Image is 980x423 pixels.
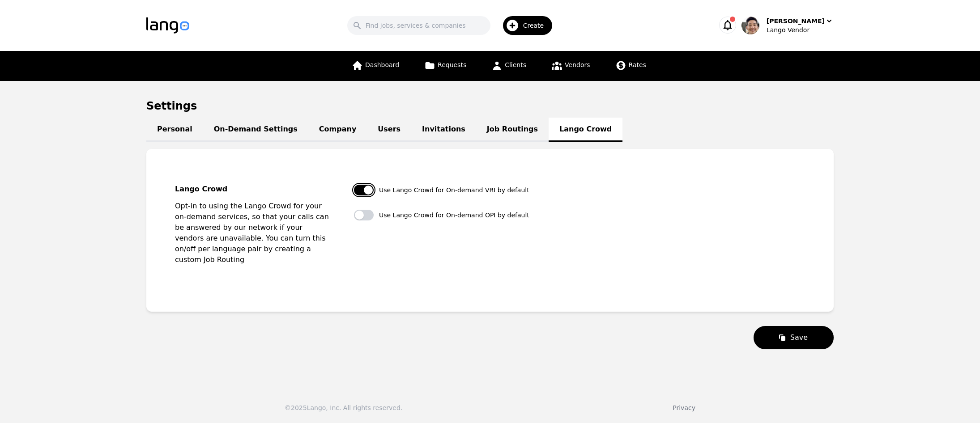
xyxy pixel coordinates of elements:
[629,61,646,68] span: Rates
[346,51,405,81] a: Dashboard
[203,118,308,142] a: On-Demand Settings
[419,51,472,81] a: Requests
[175,201,332,265] p: Opt-in to using the Lango Crowd for your on-demand services, so that your calls can be answered b...
[285,403,402,412] div: © 2025 Lango, Inc. All rights reserved.
[505,61,526,68] span: Clients
[146,99,834,113] h1: Settings
[379,211,529,220] span: Use Lango Crowd for On-demand OPI by default
[476,118,549,142] a: Job Routings
[486,51,532,81] a: Clients
[146,17,189,34] img: Logo
[347,16,490,35] input: Find jobs, services & companies
[490,13,558,38] button: Create
[365,61,399,68] span: Dashboard
[610,51,652,81] a: Rates
[673,404,695,411] a: Privacy
[411,118,476,142] a: Invitations
[523,21,550,30] span: Create
[379,186,529,195] span: Use Lango Crowd for On-demand VRI by default
[175,185,332,194] legend: Lango Crowd
[438,61,466,68] span: Requests
[565,61,590,68] span: Vendors
[146,118,203,142] a: Personal
[546,51,595,81] a: Vendors
[741,17,759,34] img: User Profile
[367,118,411,142] a: Users
[308,118,367,142] a: Company
[754,326,834,349] button: Save
[767,17,825,25] div: [PERSON_NAME]
[767,25,834,34] div: Lango Vendor
[741,17,834,34] button: User Profile[PERSON_NAME]Lango Vendor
